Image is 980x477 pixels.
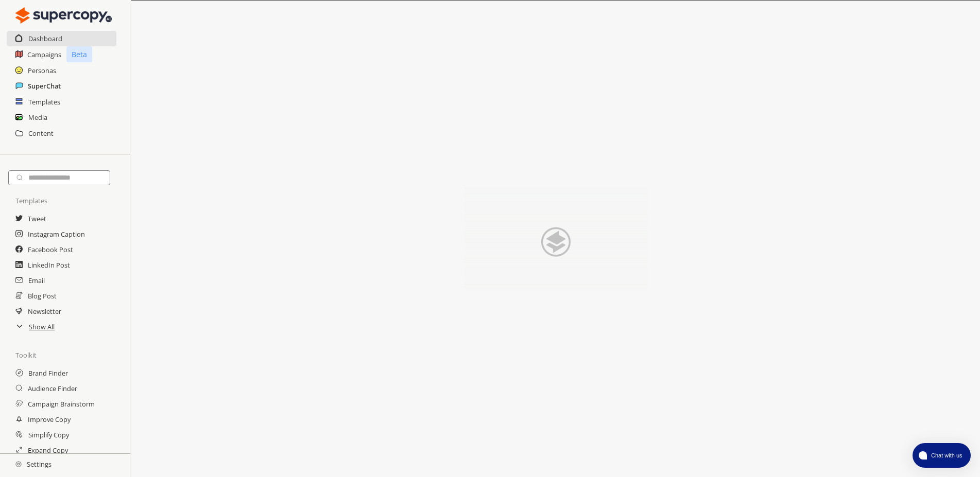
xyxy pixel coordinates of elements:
a: Simplify Copy [28,427,69,443]
a: SuperChat [28,78,61,94]
a: Brand Finder [28,365,68,381]
a: Campaign Brainstorm [28,396,95,412]
p: Beta [66,46,92,62]
a: Tweet [28,211,46,226]
a: Blog Post [28,288,57,304]
img: Close [442,188,669,291]
a: Campaigns [27,47,61,62]
a: Facebook Post [28,242,73,257]
span: Chat with us [927,451,965,460]
button: atlas-launcher [913,443,971,468]
a: Content [28,126,54,141]
a: LinkedIn Post [28,257,70,273]
a: Dashboard [28,31,62,46]
a: Media [28,110,47,125]
a: Instagram Caption [28,226,85,242]
a: Expand Copy [28,443,68,458]
a: Improve Copy [28,412,71,427]
a: Audience Finder [28,381,77,396]
img: Close [15,5,112,26]
a: Email [28,273,45,288]
img: Close [15,461,22,467]
a: Templates [28,94,60,110]
a: Show All [29,319,55,334]
a: Personas [28,63,56,78]
a: Newsletter [28,304,61,319]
